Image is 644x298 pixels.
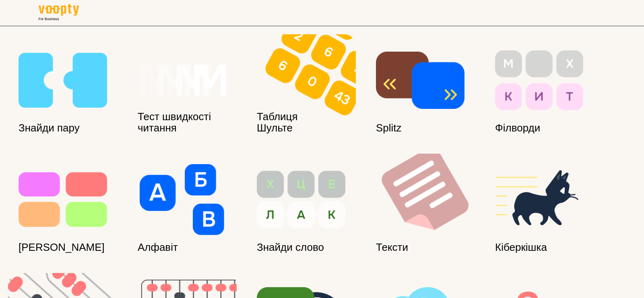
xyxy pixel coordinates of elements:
h3: Алфавіт [138,241,178,253]
h3: Знайди слово [257,241,324,253]
h3: Знайди пару [19,122,80,134]
h3: Splitz [376,122,402,134]
h3: Філворди [495,122,540,134]
img: Кіберкішка [495,164,584,235]
h3: Таблиця Шульте [257,110,301,133]
h3: Тексти [376,241,408,253]
img: Тест Струпа [19,164,107,235]
a: Знайди паруЗнайди пару [8,34,118,144]
span: UA [623,8,631,17]
span: For Business [39,17,79,22]
a: Знайди словоЗнайди слово [246,154,356,263]
h3: [PERSON_NAME] [19,241,105,253]
a: АлфавітАлфавіт [127,154,237,263]
a: Таблиця ШультеТаблиця Шульте [246,34,356,144]
img: Алфавіт [138,164,226,235]
img: Знайди слово [257,164,345,235]
a: ФілвордиФілворди [485,34,594,144]
img: Splitz [376,45,464,116]
img: avatar_s.png [600,7,611,19]
a: Тест швидкості читанняТест швидкості читання [127,34,237,144]
img: Філворди [495,45,584,116]
a: ТекстиТексти [365,154,475,263]
h3: Тест швидкості читання [138,110,214,133]
a: КіберкішкаКіберкішка [485,154,594,263]
img: Voopty Logo [39,4,79,16]
a: Тест Струпа[PERSON_NAME] [8,154,118,263]
button: UA [619,5,634,20]
h3: Кіберкішка [495,241,547,253]
img: Тест швидкості читання [138,45,226,116]
button: Menu [10,3,29,23]
img: Тексти [365,154,485,263]
img: Таблиця Шульте [246,34,366,144]
img: Знайди пару [19,45,107,116]
a: SplitzSplitz [365,34,475,144]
